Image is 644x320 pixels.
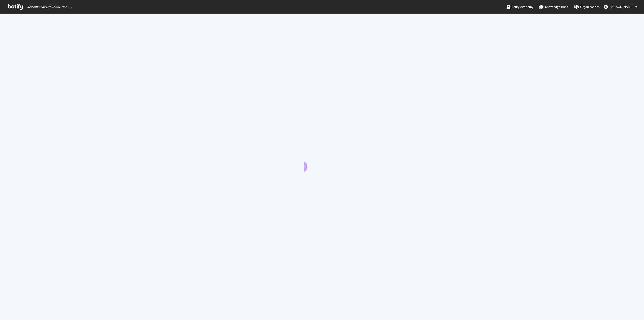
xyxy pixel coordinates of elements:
[610,5,633,9] span: Matthieu Feru
[574,4,600,9] div: Organizations
[507,4,533,9] div: Botify Academy
[600,3,641,11] button: [PERSON_NAME]
[26,5,72,9] span: Welcome back, [PERSON_NAME] !
[539,4,568,9] div: Knowledge Base
[304,154,340,172] div: animation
